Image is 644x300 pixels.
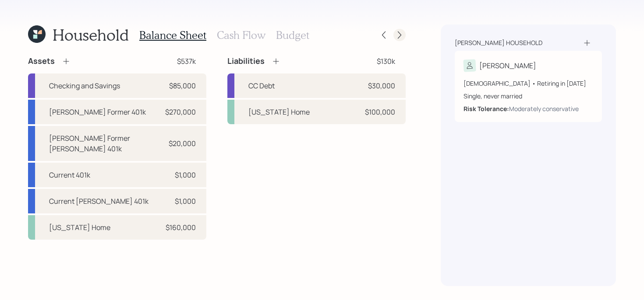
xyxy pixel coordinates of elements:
div: [PERSON_NAME] Former [PERSON_NAME] 401k [49,133,163,154]
div: $1,000 [175,170,196,180]
b: Risk Tolerance: [464,105,509,113]
div: CC Debt [248,80,275,91]
h3: Cash Flow [217,29,265,42]
div: $20,000 [169,138,196,149]
div: Current 401k [49,170,90,180]
div: Current [PERSON_NAME] 401k [49,196,149,206]
h1: Household [53,25,129,44]
div: Checking and Savings [49,80,120,91]
div: $130k [377,56,395,66]
div: [PERSON_NAME] [479,60,536,71]
h4: Liabilities [227,56,265,66]
div: [DEMOGRAPHIC_DATA] • Retiring in [DATE] [464,79,593,88]
h3: Budget [276,29,309,42]
div: $1,000 [175,196,196,206]
div: $160,000 [166,222,196,233]
div: [US_STATE] Home [49,222,110,233]
h3: Balance Sheet [139,29,206,42]
div: Single, never married [464,91,593,101]
div: $100,000 [365,107,395,117]
div: [US_STATE] Home [248,107,310,117]
div: $537k [177,56,196,66]
div: $270,000 [165,107,196,117]
div: $30,000 [368,80,395,91]
h4: Assets [28,56,55,66]
div: $85,000 [169,80,196,91]
div: [PERSON_NAME] Former 401k [49,107,146,117]
div: [PERSON_NAME] household [455,38,542,47]
div: Moderately conservative [509,104,579,113]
